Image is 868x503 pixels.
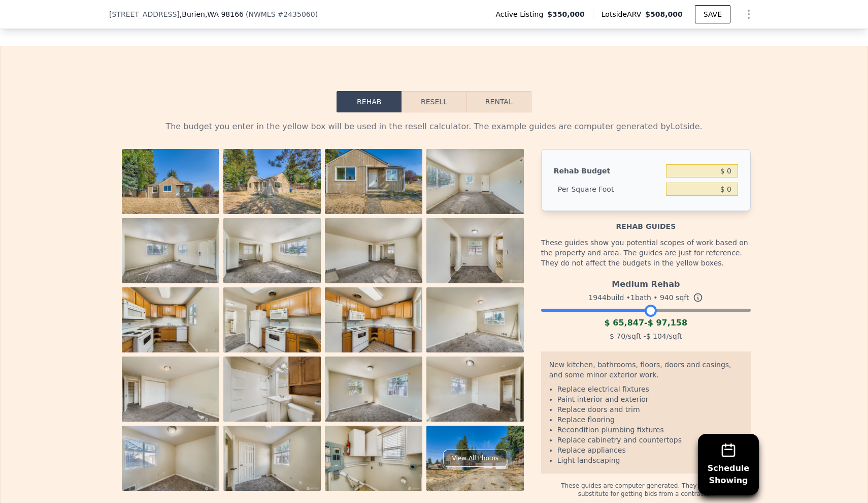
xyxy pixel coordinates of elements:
li: Replace flooring [557,415,743,425]
img: Property Photo 10 [223,287,321,352]
span: # 2435060 [278,10,315,18]
button: Resell [402,91,466,112]
img: Property Photo 2 [223,149,321,214]
span: NWMLS [248,10,275,18]
button: Rehab [337,91,402,112]
span: $ 104 [646,332,666,340]
div: The budget you enter in the yellow box will be used in the resell calculator. The example guides ... [117,121,751,133]
button: ScheduleShowing [698,434,759,495]
img: Property Photo 1 [122,149,219,214]
div: ( ) [246,9,318,19]
div: New kitchen, bathrooms, floors, doors and casings, and some minor exterior work. [549,360,743,384]
button: Rental [466,91,531,112]
img: Property Photo 17 [122,426,219,491]
div: Rehab Budget [554,162,662,180]
img: Property Photo 18 [223,426,321,491]
img: Property Photo 15 [325,357,422,422]
button: Show Options [739,4,759,24]
img: Property Photo 20 [426,426,524,491]
img: Property Photo 12 [426,287,524,352]
img: Property Photo 9 [122,287,219,352]
span: , WA 98166 [205,10,244,18]
li: Replace cabinetry and countertops [557,435,743,445]
img: Property Photo 13 [122,357,219,422]
div: These guides are computer generated. They should not substitute for getting bids from a contractor. [541,474,751,498]
span: Lotside ARV [602,9,645,19]
li: Replace appliances [557,445,743,455]
div: /sqft - /sqft [541,329,751,343]
span: [STREET_ADDRESS] [109,9,180,19]
img: Property Photo 5 [122,218,219,283]
span: $ 97,158 [648,318,687,328]
div: 1944 build • 1 bath • sqft [541,290,751,305]
div: Rehab guides [541,211,751,231]
li: Replace electrical fixtures [557,384,743,394]
img: Property Photo 11 [325,287,422,352]
li: Recondition plumbing fixtures [557,425,743,435]
img: Property Photo 4 [426,149,524,214]
li: Replace doors and trim [557,404,743,415]
img: Property Photo 3 [325,149,422,214]
img: Property Photo 7 [325,218,422,283]
span: $508,000 [645,10,683,18]
img: Property Photo 16 [426,357,524,422]
div: Per Square Foot [554,180,662,198]
div: - [541,317,751,329]
img: Property Photo 8 [426,218,524,283]
li: Light landscaping [557,455,743,465]
img: Property Photo 6 [223,218,321,283]
span: , Burien [180,9,244,19]
span: $ 70 [610,332,625,340]
li: Paint interior and exterior [557,394,743,404]
div: View All Photos [444,450,507,467]
button: SAVE [695,5,730,23]
img: Property Photo 14 [223,357,321,422]
div: Medium Rehab [541,274,751,290]
span: $ 65,847 [605,318,644,328]
div: These guides show you potential scopes of work based on the property and area. The guides are jus... [541,231,751,274]
img: Property Photo 19 [325,426,422,491]
span: $350,000 [547,9,585,19]
span: 940 [660,293,674,302]
span: Active Listing [495,9,547,19]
